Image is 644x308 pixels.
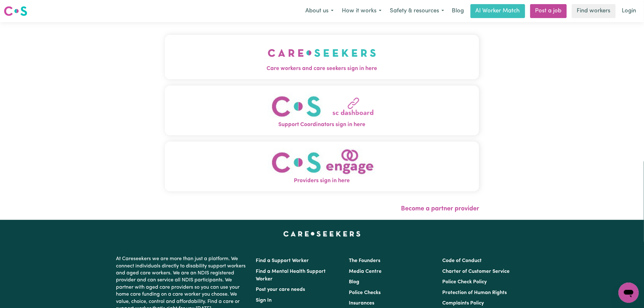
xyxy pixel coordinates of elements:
button: Support Coordinators sign in here [165,86,479,135]
img: Careseekers logo [4,5,27,17]
a: Post your care needs [256,287,305,292]
button: Providers sign in here [165,142,479,191]
span: Providers sign in here [165,177,479,185]
a: Blog [349,279,360,285]
a: Careseekers logo [4,4,27,18]
a: Insurances [349,301,375,306]
a: Post a job [530,4,567,18]
a: Police Checks [349,290,381,295]
iframe: Button to launch messaging window [619,283,639,303]
a: Sign In [256,298,272,303]
a: Protection of Human Rights [442,290,507,295]
a: Complaints Policy [442,301,484,306]
a: Charter of Customer Service [442,269,510,274]
button: Care workers and care seekers sign in here [165,35,479,79]
a: Blog [448,4,468,18]
span: Care workers and care seekers sign in here [165,65,479,73]
a: Find workers [572,4,616,18]
span: Support Coordinators sign in here [165,121,479,129]
a: Become a partner provider [401,206,479,212]
button: About us [301,4,338,18]
button: Safety & resources [386,4,448,18]
a: AI Worker Match [471,4,525,18]
a: Careseekers home page [283,231,361,236]
a: Find a Mental Health Support Worker [256,269,326,282]
a: Login [618,4,640,18]
a: Police Check Policy [442,279,487,285]
button: How it works [338,4,386,18]
a: Code of Conduct [442,258,482,263]
a: Media Centre [349,269,382,274]
a: The Founders [349,258,381,263]
a: Find a Support Worker [256,258,309,263]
